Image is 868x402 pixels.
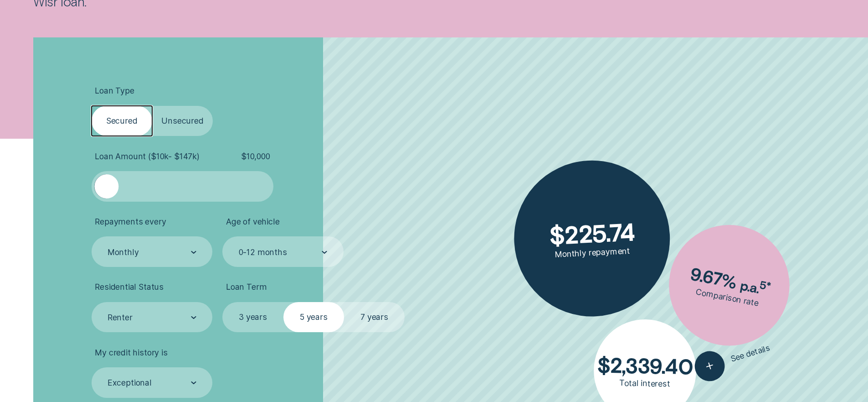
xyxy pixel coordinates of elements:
[108,378,152,388] div: Exceptional
[152,106,213,136] label: Unsecured
[241,151,270,162] span: $ 10,000
[95,348,167,358] span: My credit history is
[283,302,344,333] label: 5 years
[95,282,164,292] span: Residential Status
[729,343,771,364] span: See details
[95,151,200,162] span: Loan Amount ( $10k - $147k )
[226,282,267,292] span: Loan Term
[344,302,405,333] label: 7 years
[239,247,287,257] div: 0-12 months
[222,302,283,333] label: 3 years
[95,86,134,96] span: Loan Type
[108,247,139,257] div: Monthly
[226,217,280,227] span: Age of vehicle
[691,333,774,384] button: See details
[95,217,166,227] span: Repayments every
[92,106,152,136] label: Secured
[108,313,133,323] div: Renter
